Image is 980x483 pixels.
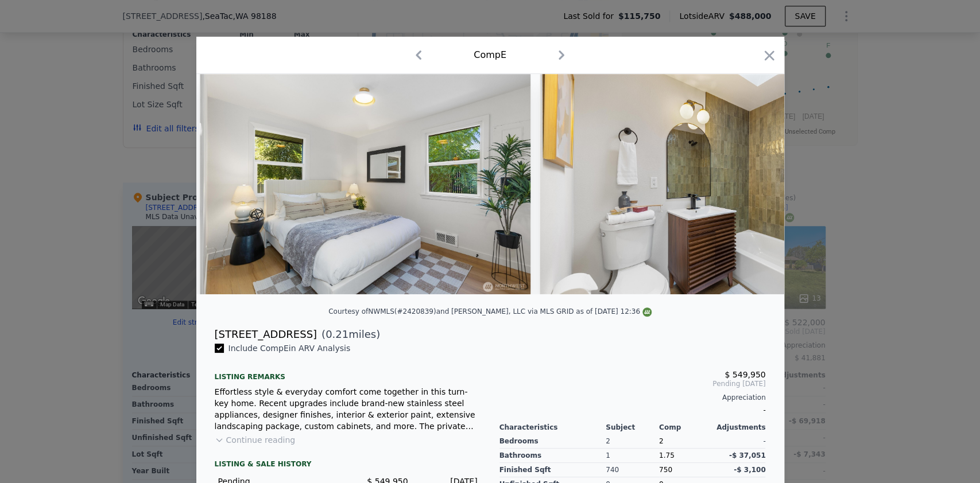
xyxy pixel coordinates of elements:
div: Comp [659,423,712,432]
span: Pending [DATE] [499,379,766,388]
div: Subject [606,423,659,432]
span: Include Comp E in ARV Analysis [224,344,355,353]
div: 1 [606,449,659,463]
div: 740 [606,463,659,477]
span: -$ 3,100 [734,466,765,474]
div: 2 [606,434,659,449]
span: ( miles) [317,326,380,342]
div: Bedrooms [499,434,606,449]
img: Property Img [200,74,530,294]
button: Continue reading [215,434,296,446]
div: LISTING & SALE HISTORY [215,459,481,471]
img: NWMLS Logo [642,307,652,317]
img: Property Img [540,74,870,294]
span: 750 [659,466,672,474]
div: Bathrooms [499,449,606,463]
div: Effortless style & everyday comfort come together in this turn-key home. Recent upgrades include ... [215,386,481,432]
div: Courtesy of NWMLS (#2420839) and [PERSON_NAME], LLC via MLS GRID as of [DATE] 12:36 [328,307,652,315]
div: - [712,434,766,449]
span: 0.21 [326,328,348,340]
span: -$ 37,051 [729,451,766,459]
div: [STREET_ADDRESS] [215,326,317,342]
div: - [499,402,766,418]
div: Listing remarks [215,363,481,381]
div: 1.75 [659,449,712,463]
div: Finished Sqft [499,463,606,477]
div: Characteristics [499,423,606,432]
div: Comp E [474,48,506,62]
span: 2 [659,437,664,445]
div: Adjustments [712,423,766,432]
div: Appreciation [499,393,766,402]
span: $ 549,950 [725,370,765,379]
